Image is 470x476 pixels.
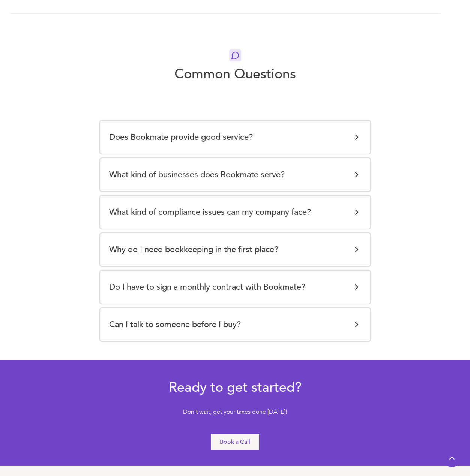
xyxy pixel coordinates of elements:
h5: Does Bookmate provide good service? [109,130,253,145]
h5: Do I have to sign a monthly contract with Bookmate? [109,280,305,295]
div: Don't wait, get your taxes done [DATE]! [140,408,330,420]
h5: Why do I need bookkeeping in the first place? [109,242,278,257]
div: Book a Call [220,438,250,446]
h5: Can I talk to someone before I buy? [109,317,241,332]
h5: What kind of businesses does Bookmate serve? [109,167,285,182]
h5: What kind of compliance issues can my company face? [109,205,311,220]
a: Book a Call [210,433,260,451]
h3: Ready to get started? [140,379,330,397]
h3: Common Questions [174,65,296,83]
